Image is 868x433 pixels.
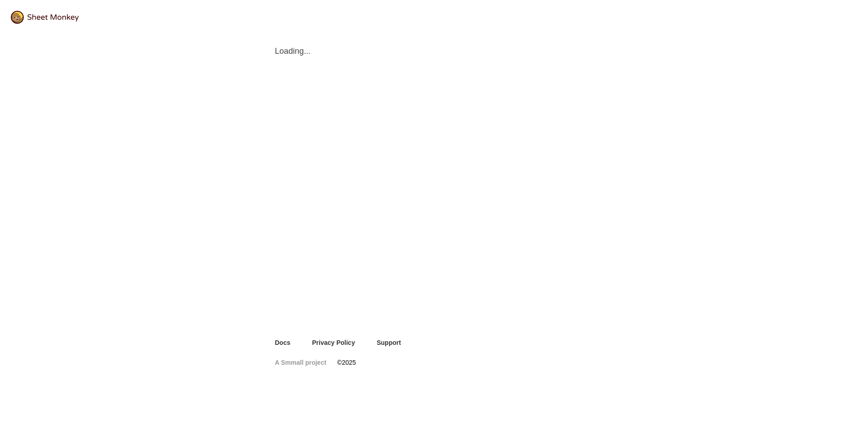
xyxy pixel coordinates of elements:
span: Loading... [275,46,593,56]
a: Docs [275,338,290,347]
a: Privacy Policy [312,338,355,347]
a: Support [377,338,401,347]
span: © 2025 [337,358,356,367]
a: A Smmall project [275,358,326,367]
img: logo@2x.png [11,11,79,24]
